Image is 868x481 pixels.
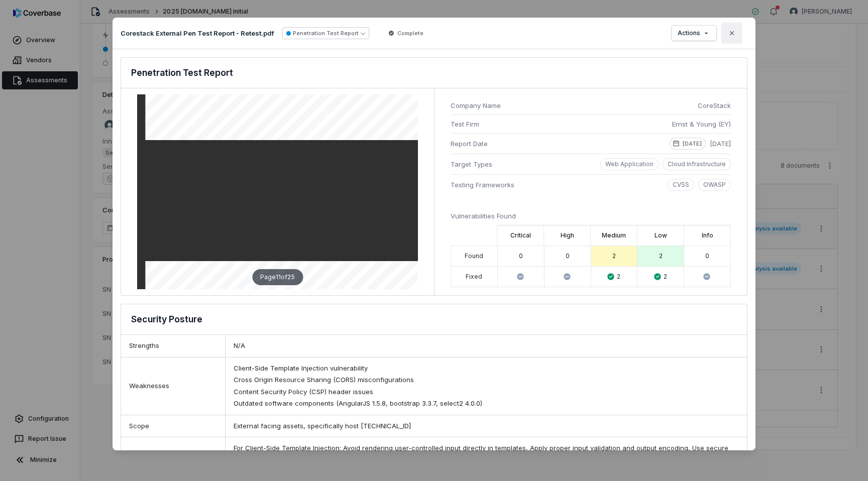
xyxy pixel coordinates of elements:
button: Penetration Test Report [282,27,369,39]
div: N/A [226,335,747,357]
label: High [561,231,574,239]
label: Info [702,231,713,239]
div: 0 [519,252,523,260]
label: Medium [602,231,626,239]
div: Found [465,252,483,260]
span: CoreStack [698,100,731,110]
span: Test Firm [451,119,664,129]
p: Corestack External Pen Test Report - Retest.pdf [121,29,274,38]
span: Complete [397,29,423,37]
div: Scope [121,415,226,437]
div: Outdated software components (AngularJS 1.5.8, bootstrap 3.3.7, select2 4.0.0) [234,399,739,409]
p: CVSS [673,181,689,189]
div: External facing assets, specifically host [TECHNICAL_ID] [226,415,747,437]
p: [DATE] [683,140,702,148]
span: Ernst & Young (EY) [672,119,731,129]
span: [DATE] [710,139,731,150]
div: 0 [705,252,709,260]
h3: Security Posture [131,312,202,326]
div: Client-Side Template Injection vulnerability [234,364,739,374]
button: Actions [672,26,716,41]
label: Critical [510,231,531,239]
label: Low [655,231,667,239]
h3: Penetration Test Report [131,66,233,80]
span: Target Types [451,159,592,169]
div: For Client-Side Template Injection: Avoid rendering user-controlled input directly in templates, ... [234,443,739,463]
div: 0 [566,252,570,260]
p: Web Application [605,160,654,168]
p: OWASP [703,181,726,189]
div: Page 11 of 25 [252,269,303,285]
div: 2 [659,252,663,260]
span: Actions [678,29,700,37]
div: Weaknesses [121,357,226,415]
div: 2 [655,273,667,281]
span: Testing Frameworks [451,180,660,190]
p: Cloud Infrastructure [668,160,726,168]
div: 2 [612,252,616,260]
span: Vulnerabilities Found [451,212,516,220]
div: Cross Origin Resource Sharing (CORS) misconfigurations [234,375,739,385]
span: Report Date [451,139,662,149]
div: Strengths [121,335,226,357]
div: Content Security Policy (CSP) header issues [234,387,739,397]
div: 2 [608,273,620,281]
span: Company Name [451,100,690,110]
div: Fixed [466,273,482,281]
